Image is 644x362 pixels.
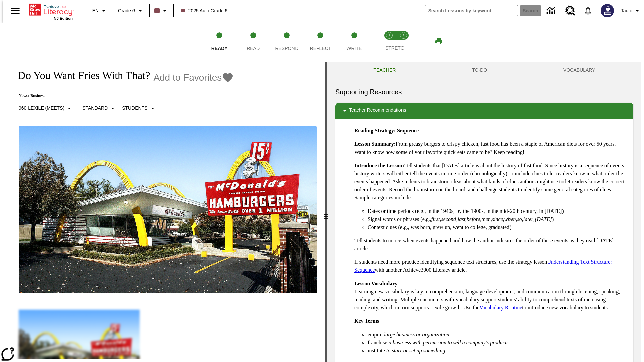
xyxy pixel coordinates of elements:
em: when [504,216,516,222]
span: Tauto [621,7,632,14]
strong: Key Terms [354,318,379,324]
em: so [517,216,522,222]
p: Teacher Recommendations [349,107,406,115]
p: If students need more practice identifying sequence text structures, use the strategy lesson with... [354,258,628,274]
div: Instructional Panel Tabs [335,62,633,78]
a: Notifications [579,2,597,19]
em: a business with permission to sell a company's products [389,340,509,345]
span: STRETCH [385,45,408,51]
em: large business or organization [384,331,449,337]
a: Resource Center, Will open in new tab [561,2,579,20]
span: Reflect [310,46,331,51]
em: last [458,216,465,222]
li: Dates or time periods (e.g., in the 1940s, by the 1900s, in the mid-20th century, in [DATE]) [368,207,628,215]
em: second [441,216,456,222]
p: From greasy burgers to crispy chicken, fast food has been a staple of American diets for over 50 ... [354,140,628,156]
span: Read [247,46,260,51]
button: Select Student [119,102,159,114]
button: Class color is dark brown. Change class color [152,5,171,17]
button: Add to Favorites - Do You Want Fries With That? [153,72,234,83]
img: Avatar [601,4,614,17]
button: Read step 2 of 5 [233,23,272,60]
button: Teacher [335,62,434,78]
li: institute: [368,347,628,355]
h6: Supporting Resources [335,86,633,97]
img: One of the first McDonald's stores, with the iconic red sign and golden arches. [19,126,317,294]
p: News: Business [11,93,234,98]
span: Grade 6 [118,7,135,14]
li: empire: [368,330,628,339]
button: Reflect step 4 of 5 [301,23,340,60]
a: Vocabulary Routine [479,305,522,310]
p: Standard [82,105,108,112]
strong: Sequence [397,128,419,133]
input: search field [425,5,518,16]
button: Profile/Settings [618,5,644,17]
p: Tell students to notice when events happened and how the author indicates the order of these even... [354,237,628,253]
button: Stretch Read step 1 of 2 [380,23,399,60]
span: Ready [211,46,228,51]
button: Ready step 1 of 5 [200,23,239,60]
strong: Introduce the Lesson: [354,163,404,168]
em: to start or set up something [386,348,445,353]
a: Understanding Text Structure: Sequence [354,259,612,273]
div: activity [327,62,641,362]
h1: Do You Want Fries With That? [11,69,150,82]
div: reading [3,62,325,359]
strong: Lesson Summary: [354,141,396,147]
span: EN [92,7,99,14]
span: Write [346,46,362,51]
em: first [431,216,440,222]
p: 960 Lexile (Meets) [19,105,64,112]
span: NJ Edition [54,16,73,20]
em: since [492,216,503,222]
li: Signal words or phrases (e.g., , , , , , , , , , ) [368,215,628,223]
text: 2 [402,34,404,37]
em: before [467,216,480,222]
em: later [523,216,533,222]
em: [DATE] [535,216,552,222]
p: Students [122,105,147,112]
text: 1 [388,34,390,37]
button: VOCABULARY [525,62,633,78]
button: TO-DO [434,62,525,78]
p: Tell students that [DATE] article is about the history of fast food. Since history is a sequence ... [354,162,628,202]
button: Grade: Grade 6, Select a grade [115,5,147,17]
button: Print [428,35,449,47]
button: Stretch Respond step 2 of 2 [394,23,413,60]
div: Press Enter or Spacebar and then press right and left arrow keys to move the slider [325,62,327,362]
span: 2025 Auto Grade 6 [181,7,228,14]
button: Select a new avatar [597,2,618,19]
strong: Lesson Vocabulary [354,281,397,286]
div: Teacher Recommendations [335,103,633,119]
button: Open side menu [5,1,25,21]
strong: Reading Strategy: [354,128,396,133]
div: Home [29,2,73,20]
button: Language: EN, Select a language [89,5,111,17]
span: Respond [275,46,298,51]
button: Respond step 3 of 5 [267,23,306,60]
li: franchise: [368,339,628,347]
button: Select Lexile, 960 Lexile (Meets) [16,102,76,114]
button: Write step 5 of 5 [335,23,374,60]
em: then [481,216,491,222]
span: Add to Favorites [153,72,222,83]
li: Context clues (e.g., was born, grew up, went to college, graduated) [368,223,628,231]
p: Learning new vocabulary is key to comprehension, language development, and communication through ... [354,280,628,312]
a: Data Center [543,2,561,20]
button: Scaffolds, Standard [79,102,119,114]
